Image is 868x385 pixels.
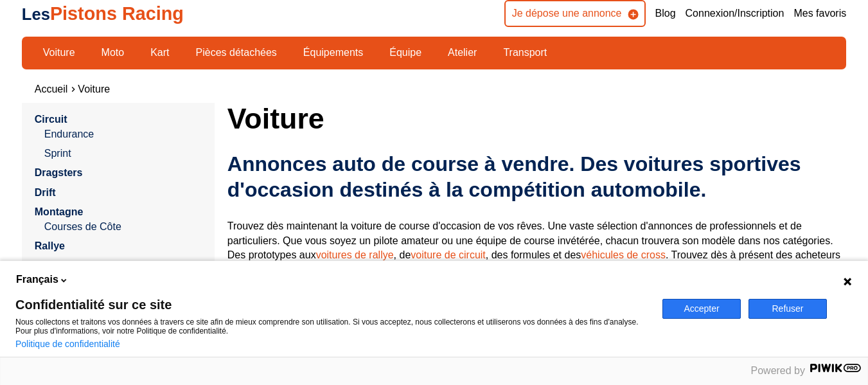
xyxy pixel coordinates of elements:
[188,42,285,64] a: Pièces détachées
[44,127,202,141] a: Endurance
[662,299,741,319] button: Accepter
[16,273,58,287] span: Français
[35,114,67,125] a: Circuit
[793,6,846,21] a: Mes favoris
[581,249,666,260] a: véhicules de cross
[295,42,371,64] a: Équipements
[35,84,68,94] a: Accueil
[748,299,827,319] button: Refuser
[44,147,202,161] a: Sprint
[439,42,485,64] a: Atelier
[227,219,846,291] p: Trouvez dès maintenant la voiture de course d'occasion de vos rêves. Une vaste sélection d'annonc...
[316,249,394,260] a: voitures de rallye
[35,167,83,178] a: Dragsters
[35,206,84,217] a: Montagne
[142,42,177,64] a: Kart
[227,151,846,202] h2: Annonces auto de course à vendre. Des voitures sportives d'occasion destinés à la compétition aut...
[411,249,486,260] a: voiture de circuit
[495,42,555,64] a: Transport
[751,365,806,376] span: Powered by
[227,103,846,134] h1: Voiture
[381,42,430,64] a: Équipe
[15,339,120,349] a: Politique de confidentialité
[35,240,65,251] a: Rallye
[35,260,74,271] a: Slaloms
[35,187,56,198] a: Drift
[93,42,133,64] a: Moto
[686,6,784,21] a: Connexion/Inscription
[15,298,647,311] span: Confidentialité sur ce site
[44,220,202,234] a: Courses de Côte
[22,3,184,24] a: LesPistons Racing
[22,5,50,23] span: Les
[35,42,84,64] a: Voiture
[15,318,647,336] p: Nous collectons et traitons vos données à travers ce site afin de mieux comprendre son utilisatio...
[78,84,110,94] a: Voiture
[655,6,676,21] a: Blog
